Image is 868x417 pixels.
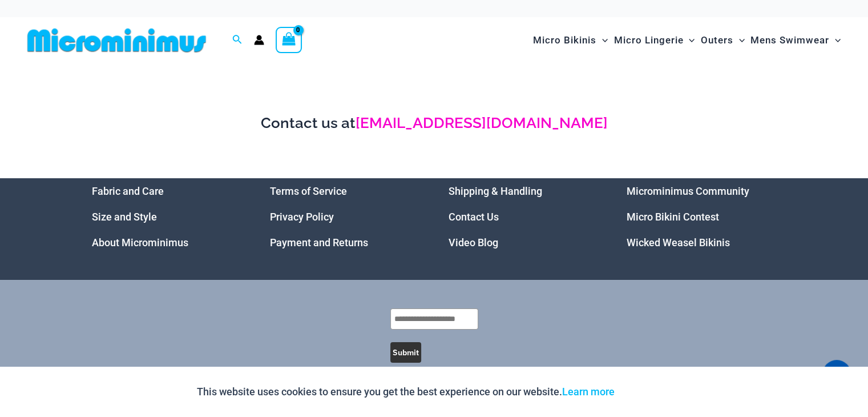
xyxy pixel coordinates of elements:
[528,21,845,59] nav: Site Navigation
[627,178,777,255] nav: Menu
[627,178,777,255] aside: Footer Widget 4
[197,383,615,400] p: This website uses cookies to ensure you get the best experience on our website.
[733,26,745,55] span: Menu Toggle
[449,211,499,223] a: Contact Us
[390,342,421,363] button: Submit
[92,236,188,248] a: About Microminimus
[232,33,243,47] a: Search icon link
[449,178,599,255] aside: Footer Widget 3
[613,26,683,55] span: Micro Lingerie
[356,114,608,131] a: [EMAIL_ADDRESS][DOMAIN_NAME]
[23,27,211,53] img: MM SHOP LOGO FLAT
[701,26,733,55] span: Outers
[270,178,420,255] aside: Footer Widget 2
[596,26,608,55] span: Menu Toggle
[270,236,368,248] a: Payment and Returns
[627,236,730,248] a: Wicked Weasel Bikinis
[627,185,749,197] a: Microminimus Community
[623,378,672,406] button: Accept
[276,27,302,53] a: View Shopping Cart, empty
[449,185,542,197] a: Shipping & Handling
[270,185,347,197] a: Terms of Service
[23,114,845,133] h3: Contact us at
[92,185,164,197] a: Fabric and Care
[750,26,829,55] span: Mens Swimwear
[449,178,599,255] nav: Menu
[92,178,242,255] nav: Menu
[698,23,748,58] a: OutersMenu ToggleMenu Toggle
[829,26,841,55] span: Menu Toggle
[627,211,719,223] a: Micro Bikini Contest
[449,236,498,248] a: Video Blog
[530,23,611,58] a: Micro BikinisMenu ToggleMenu Toggle
[92,178,242,255] aside: Footer Widget 1
[270,211,334,223] a: Privacy Policy
[562,386,615,398] a: Learn more
[748,23,843,58] a: Mens SwimwearMenu ToggleMenu Toggle
[533,26,596,55] span: Micro Bikinis
[254,35,264,45] a: Account icon link
[611,23,697,58] a: Micro LingerieMenu ToggleMenu Toggle
[92,211,157,223] a: Size and Style
[683,26,695,55] span: Menu Toggle
[270,178,420,255] nav: Menu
